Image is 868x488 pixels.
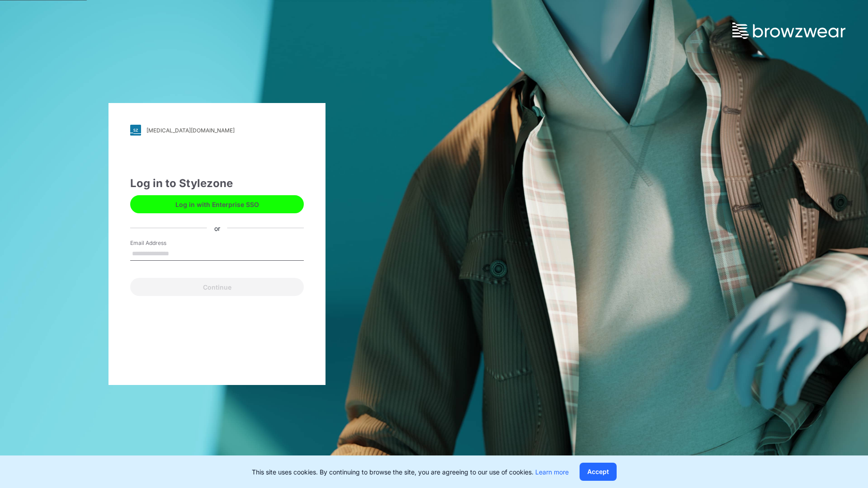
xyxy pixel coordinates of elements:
[130,125,141,136] img: svg+xml;base64,PHN2ZyB3aWR0aD0iMjgiIGhlaWdodD0iMjgiIHZpZXdCb3g9IjAgMCAyOCAyOCIgZmlsbD0ibm9uZSIgeG...
[130,125,304,136] a: [MEDICAL_DATA][DOMAIN_NAME]
[207,223,227,233] div: or
[130,195,304,213] button: Log in with Enterprise SSO
[252,467,569,477] p: This site uses cookies. By continuing to browse the site, you are agreeing to our use of cookies.
[732,23,845,39] img: browzwear-logo.73288ffb.svg
[130,175,304,192] div: Log in to Stylezone
[130,239,193,247] label: Email Address
[535,468,569,476] a: Learn more
[580,463,617,481] button: Accept
[146,127,235,134] div: [MEDICAL_DATA][DOMAIN_NAME]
